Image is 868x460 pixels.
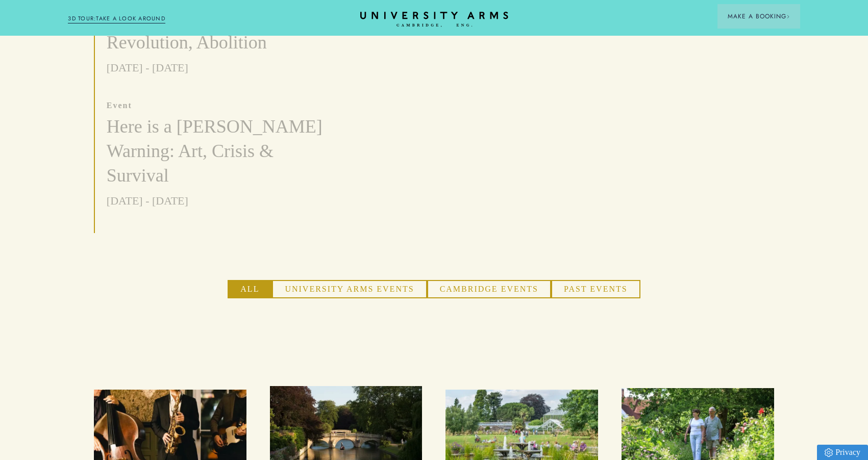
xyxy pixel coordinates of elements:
[228,280,272,298] button: All
[107,192,340,210] p: [DATE] - [DATE]
[551,280,640,298] button: Past Events
[107,100,340,111] p: event
[817,445,868,460] a: Privacy
[786,15,790,18] img: Arrow icon
[717,4,800,29] button: Make a BookingArrow icon
[427,280,551,298] button: Cambridge Events
[272,280,427,298] button: University Arms Events
[107,59,340,76] p: [DATE] - [DATE]
[107,115,340,188] h3: Here is a [PERSON_NAME] Warning: Art, Crisis & Survival
[728,12,790,21] span: Make a Booking
[360,12,508,28] a: Home
[95,100,340,210] a: event Here is a [PERSON_NAME] Warning: Art, Crisis & Survival [DATE] - [DATE]
[825,448,833,457] img: Privacy
[68,14,165,23] a: 3D TOUR:TAKE A LOOK AROUND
